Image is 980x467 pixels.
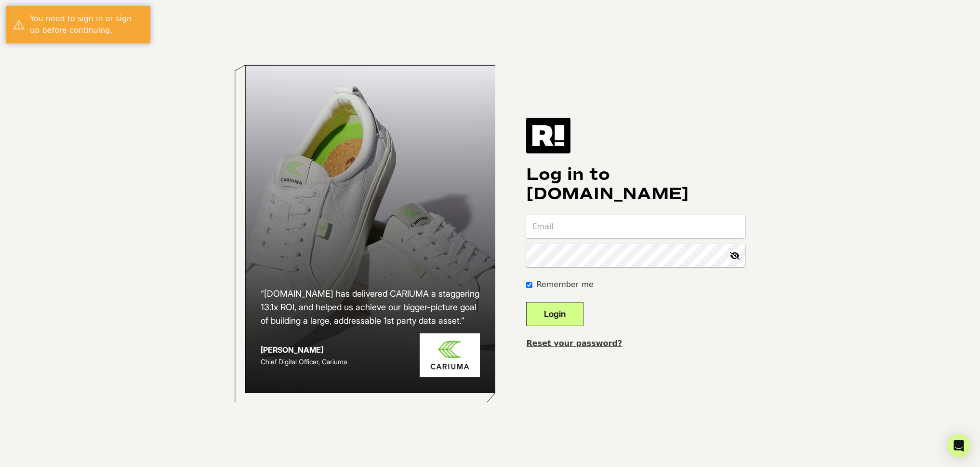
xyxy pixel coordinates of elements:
[261,357,347,366] span: Chief Digital Officer, Cariuma
[261,345,323,355] strong: [PERSON_NAME]
[526,339,622,348] a: Reset your password?
[261,287,480,328] h2: “[DOMAIN_NAME] has delivered CARIUMA a staggering 13.1x ROI, and helped us achieve our bigger-pic...
[947,434,970,457] div: Open Intercom Messenger
[536,279,593,290] label: Remember me
[526,165,745,204] h1: Log in to [DOMAIN_NAME]
[30,13,143,36] div: You need to sign in or sign up before continuing.
[420,333,480,377] img: Cariuma
[526,215,745,238] input: Email
[526,118,570,153] img: Retention.com
[526,302,583,326] button: Login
